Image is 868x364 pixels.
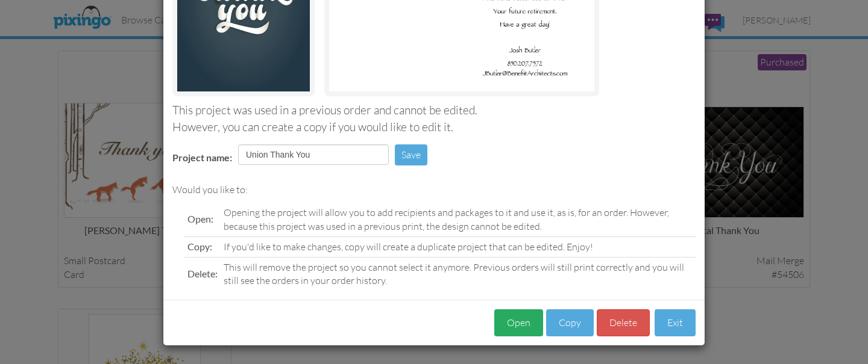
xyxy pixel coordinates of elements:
[172,102,696,119] div: This project was used in a previous order and cannot be edited.
[172,183,696,197] div: Would you like to:
[187,241,212,252] span: Copy:
[494,309,543,336] button: Open
[187,213,213,224] span: Open:
[597,309,650,336] button: Delete
[172,151,232,165] label: Project name:
[238,144,389,165] input: Enter project name
[546,309,594,336] button: Copy
[221,236,696,257] td: If you'd like to make changes, copy will create a duplicate project that can be edited. Enjoy!
[395,144,427,165] button: Save
[655,309,696,336] button: Exit
[221,257,696,291] td: This will remove the project so you cannot select it anymore. Previous orders will still print co...
[172,119,696,135] div: However, you can create a copy if you would like to edit it.
[221,203,696,236] td: Opening the project will allow you to add recipients and packages to it and use it, as is, for an...
[187,268,218,279] span: Delete:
